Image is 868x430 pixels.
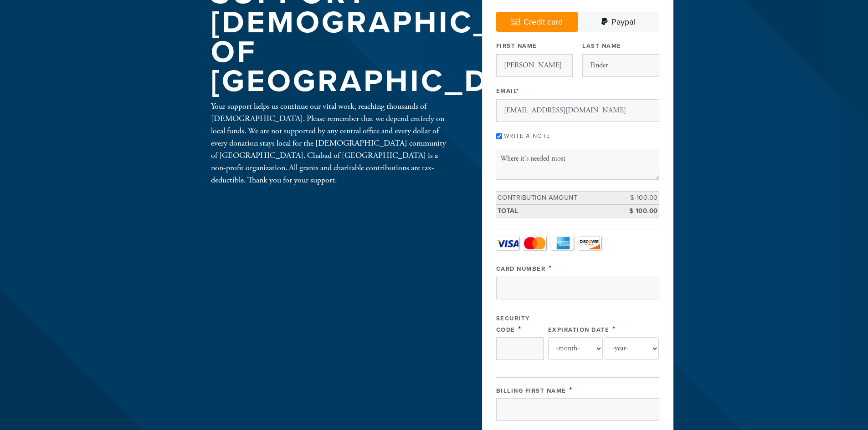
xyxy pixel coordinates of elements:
label: Email [496,87,519,95]
label: Security Code [496,315,530,334]
a: MasterCard [524,236,546,250]
span: This field is required. [518,324,522,334]
span: This field is required. [549,263,552,273]
label: Card Number [496,265,546,273]
span: This field is required. [612,324,616,334]
a: Discover [578,236,601,250]
a: Visa [496,236,519,250]
td: Contribution Amount [496,192,618,205]
a: Credit card [496,12,578,32]
label: Write a note [504,132,550,140]
span: This field is required. [569,385,573,395]
label: First Name [496,42,537,50]
td: $ 100.00 [618,204,659,218]
label: Expiration Date [548,326,610,334]
td: $ 100.00 [618,192,659,205]
a: Paypal [578,12,659,32]
label: Last Name [582,42,621,50]
select: Expiration Date year [605,337,659,360]
span: This field is required. [516,87,519,95]
a: Amex [551,236,574,250]
div: Your support helps us continue our vital work, reaching thousands of [DEMOGRAPHIC_DATA]. Please r... [211,100,452,186]
label: Billing First Name [496,387,566,395]
td: Total [496,204,618,218]
select: Expiration Date month [548,337,603,360]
